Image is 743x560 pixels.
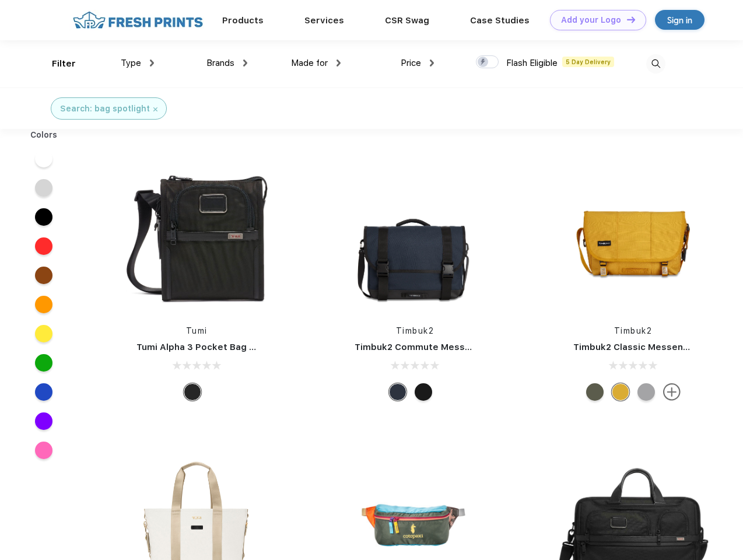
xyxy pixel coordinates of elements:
[243,60,247,66] img: dropdown.png
[69,10,206,30] img: fo%20logo%202.webp
[389,383,406,401] div: Eco Nautical
[355,342,511,352] a: Timbuk2 Commute Messenger Bag
[561,15,621,25] div: Add your Logo
[562,57,614,67] span: 5 Day Delivery
[646,54,665,73] img: desktop_search.svg
[401,58,421,68] span: Price
[337,158,492,313] img: func=resize&h=266
[667,13,692,27] div: Sign in
[222,15,264,26] a: Products
[186,326,208,335] a: Tumi
[60,103,150,115] div: Search: bag spotlight
[655,10,705,30] a: Sign in
[153,107,157,111] img: filter_cancel.svg
[430,60,434,66] img: dropdown.png
[291,58,328,68] span: Made for
[206,58,234,68] span: Brands
[586,383,604,401] div: Eco Army
[573,342,718,352] a: Timbuk2 Classic Messenger Bag
[663,383,681,401] img: more.svg
[415,383,432,401] div: Eco Black
[150,60,154,66] img: dropdown.png
[614,326,653,335] a: Timbuk2
[627,16,635,23] img: DT
[22,129,66,141] div: Colors
[337,60,341,66] img: dropdown.png
[396,326,434,335] a: Timbuk2
[184,383,201,401] div: Black
[637,383,655,401] div: Eco Rind Pop
[506,58,558,68] span: Flash Eligible
[136,342,273,352] a: Tumi Alpha 3 Pocket Bag Small
[121,58,141,68] span: Type
[612,383,629,401] div: Eco Amber
[52,57,76,71] div: Filter
[556,158,711,313] img: func=resize&h=266
[119,158,274,313] img: func=resize&h=266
